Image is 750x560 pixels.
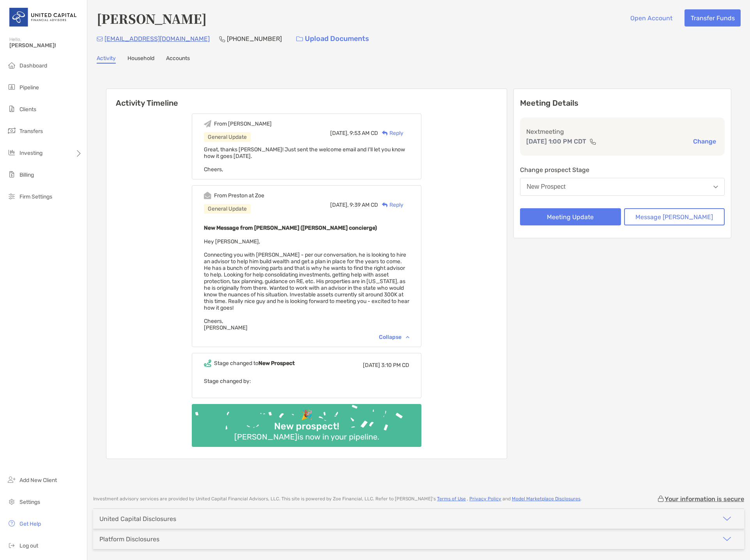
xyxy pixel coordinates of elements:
[204,120,211,128] img: Event icon
[258,360,295,367] b: New Prospect
[231,432,382,441] div: [PERSON_NAME] is now in your pipeline.
[520,178,725,196] button: New Prospect
[219,36,225,42] img: Phone Icon
[7,82,16,92] img: pipeline icon
[214,192,264,199] div: From Preston at Zoe
[204,376,409,386] p: Stage changed by:
[624,208,725,225] button: Message [PERSON_NAME]
[526,127,718,136] p: Next meeting
[204,204,251,214] div: General Update
[526,136,586,146] p: [DATE] 1:00 PM CDT
[204,238,409,331] span: Hey [PERSON_NAME], Connecting you with [PERSON_NAME] - per our conversation, he is looking to hir...
[9,42,82,49] span: [PERSON_NAME]!
[99,515,176,523] div: United Capital Disclosures
[7,126,16,135] img: transfers icon
[722,514,732,523] img: icon arrow
[7,104,16,113] img: clients icon
[7,148,16,157] img: investing icon
[363,362,380,369] span: [DATE]
[713,186,718,188] img: Open dropdown arrow
[296,36,303,42] img: button icon
[214,121,272,127] div: From [PERSON_NAME]
[19,477,57,484] span: Add New Client
[665,495,744,503] p: Your information is secure
[624,9,678,27] button: Open Account
[93,496,582,502] p: Investment advisory services are provided by United Capital Financial Advisors, LLC . This site i...
[204,360,211,367] img: Event icon
[19,542,38,549] span: Log out
[330,130,348,136] span: [DATE],
[7,519,16,528] img: get-help icon
[298,409,316,421] div: 🎉
[381,362,409,369] span: 3:10 PM CD
[330,202,348,208] span: [DATE],
[19,106,36,113] span: Clients
[97,55,116,64] a: Activity
[520,165,725,175] p: Change prospect Stage
[7,541,16,550] img: logout icon
[291,30,374,47] a: Upload Documents
[204,192,211,199] img: Event icon
[691,137,718,145] button: Change
[722,534,732,544] img: icon arrow
[97,37,103,41] img: Email Icon
[527,183,566,190] div: New Prospect
[19,62,47,69] span: Dashboard
[379,334,409,340] div: Collapse
[7,170,16,179] img: billing icon
[19,193,52,200] span: Firm Settings
[382,131,388,136] img: Reply icon
[9,3,78,31] img: United Capital Logo
[7,60,16,70] img: dashboard icon
[7,191,16,201] img: firm-settings icon
[214,360,295,367] div: Stage changed to
[7,497,16,506] img: settings icon
[19,499,40,505] span: Settings
[378,201,403,209] div: Reply
[19,521,41,527] span: Get Help
[104,34,210,44] p: [EMAIL_ADDRESS][DOMAIN_NAME]
[350,202,378,208] span: 9:39 AM CD
[685,9,741,27] button: Transfer Funds
[106,89,507,108] h6: Activity Timeline
[520,98,725,108] p: Meeting Details
[204,146,405,173] span: Great, thanks [PERSON_NAME]! Just sent the welcome email and I'll let you know how it goes [DATE]...
[99,535,159,543] div: Platform Disclosures
[192,404,421,440] img: Confetti
[350,130,378,136] span: 9:53 AM CD
[378,129,403,137] div: Reply
[589,138,596,145] img: communication type
[204,225,377,231] b: New Message from [PERSON_NAME] ([PERSON_NAME] concierge)
[469,496,501,502] a: Privacy Policy
[382,202,388,207] img: Reply icon
[227,34,282,44] p: [PHONE_NUMBER]
[19,172,34,178] span: Billing
[204,132,251,142] div: General Update
[19,150,42,156] span: Investing
[512,496,580,502] a: Model Marketplace Disclosures
[406,336,409,338] img: Chevron icon
[271,421,342,432] div: New prospect!
[437,496,466,502] a: Terms of Use
[19,84,39,91] span: Pipeline
[19,128,43,135] span: Transfers
[7,475,16,484] img: add_new_client icon
[127,55,154,64] a: Household
[520,208,621,225] button: Meeting Update
[166,55,190,64] a: Accounts
[97,9,207,27] h4: [PERSON_NAME]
